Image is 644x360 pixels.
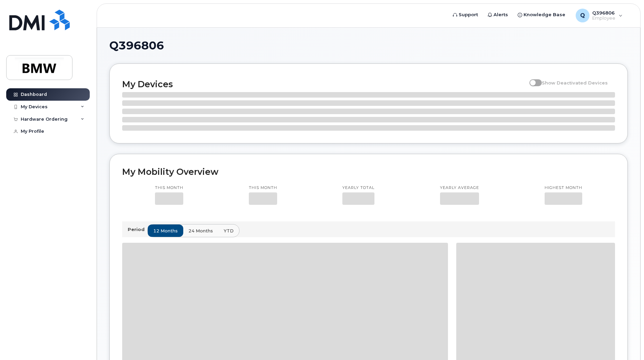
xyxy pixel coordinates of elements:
input: Show Deactivated Devices [529,76,535,82]
p: Yearly total [342,185,374,191]
p: This month [249,185,277,191]
p: Yearly average [440,185,479,191]
span: Show Deactivated Devices [542,80,608,86]
h2: My Devices [122,79,526,89]
p: Highest month [545,185,582,191]
span: YTD [224,228,234,234]
h2: My Mobility Overview [122,167,615,177]
p: Period [128,226,147,233]
span: 24 months [188,228,213,234]
p: This month [155,185,183,191]
span: Q396806 [109,40,164,51]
